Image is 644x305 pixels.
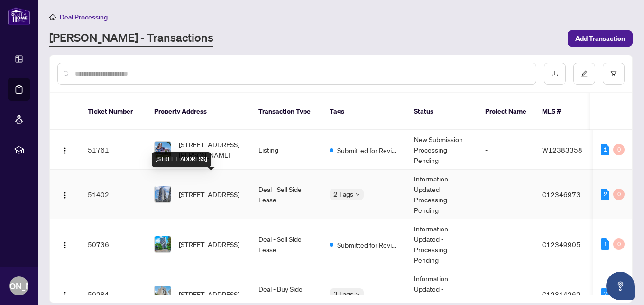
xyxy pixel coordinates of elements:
span: [STREET_ADDRESS] [179,239,239,249]
div: 2 [601,189,609,200]
th: Ticket Number [80,93,147,130]
div: 0 [613,144,625,155]
span: down [355,292,360,296]
button: Open asap [606,272,635,300]
th: Transaction Type [251,93,322,130]
th: Property Address [147,93,251,130]
span: home [49,14,56,20]
img: Logo [61,147,69,154]
td: - [478,130,534,170]
td: Information Updated - Processing Pending [406,170,478,219]
th: Project Name [478,93,534,130]
td: - [478,219,534,269]
span: C12314262 [542,290,580,298]
span: download [552,70,558,77]
div: 1 [601,238,609,250]
img: Logo [61,241,69,249]
span: C12349905 [542,240,580,248]
span: Deal Processing [60,13,108,21]
div: 0 [613,189,625,200]
td: 51402 [80,170,147,219]
button: Logo [57,142,73,157]
span: Add Transaction [575,31,625,46]
th: Status [406,93,478,130]
div: [STREET_ADDRESS] [152,152,211,167]
button: Logo [57,237,73,252]
span: filter [610,70,617,77]
td: Deal - Sell Side Lease [251,170,322,219]
img: Logo [61,291,69,299]
span: C12346973 [542,190,580,199]
td: New Submission - Processing Pending [406,130,478,170]
a: [PERSON_NAME] - Transactions [49,30,213,47]
th: Tags [322,93,406,130]
div: 0 [613,238,625,250]
td: Information Updated - Processing Pending [406,219,478,269]
button: filter [603,63,625,85]
td: 50736 [80,219,147,269]
span: 3 Tags [333,288,353,299]
span: W12383358 [542,145,582,154]
img: thumbnail-img [155,286,171,302]
th: MLS # [534,93,591,130]
img: thumbnail-img [155,186,171,202]
td: Deal - Sell Side Lease [251,219,322,269]
button: edit [573,63,595,85]
button: Logo [57,187,73,202]
span: edit [581,70,588,77]
img: thumbnail-img [155,142,171,158]
button: Logo [57,286,73,302]
img: thumbnail-img [155,236,171,252]
span: Submitted for Review [337,145,399,155]
span: 2 Tags [333,189,353,200]
span: down [355,192,360,197]
td: 51761 [80,130,147,170]
span: [STREET_ADDRESS][PERSON_NAME] [179,139,243,160]
img: logo [8,7,30,25]
td: Listing [251,130,322,170]
button: download [544,63,566,85]
span: [STREET_ADDRESS] [179,289,239,299]
div: 1 [601,144,609,155]
span: [STREET_ADDRESS] [179,189,239,200]
button: Add Transaction [568,30,633,47]
div: 7 [601,288,609,300]
img: Logo [61,191,69,199]
span: Submitted for Review [337,239,399,250]
td: - [478,170,534,219]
